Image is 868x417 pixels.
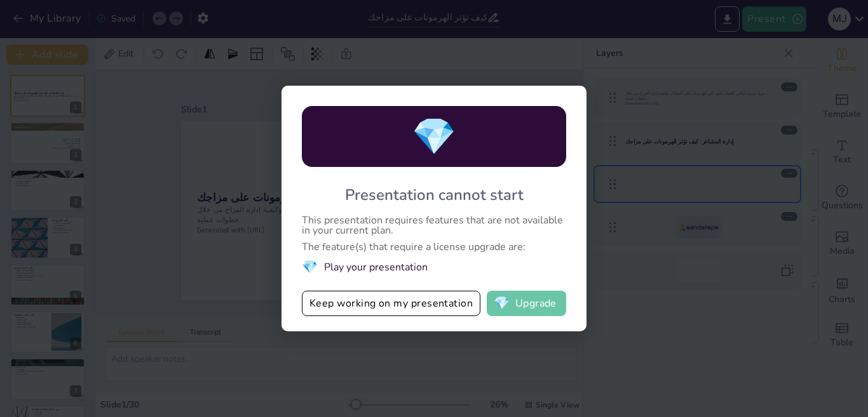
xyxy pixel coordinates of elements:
div: Presentation cannot start [345,185,524,205]
button: diamondUpgrade [487,291,566,316]
span: diamond [412,112,456,161]
span: diamond [494,297,510,310]
div: The feature(s) that require a license upgrade are: [302,242,566,252]
li: Play your presentation [302,258,566,275]
div: This presentation requires features that are not available in your current plan. [302,215,566,235]
span: diamond [302,258,318,275]
button: Keep working on my presentation [302,291,480,316]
